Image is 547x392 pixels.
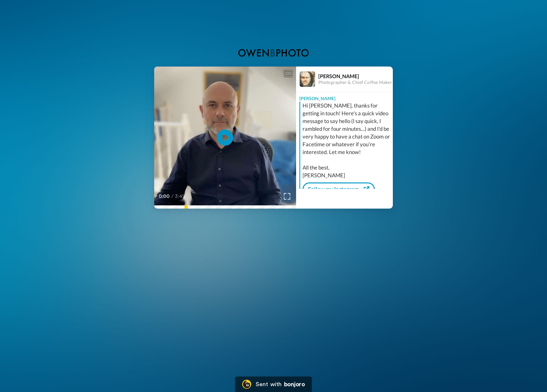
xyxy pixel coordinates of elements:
div: [PERSON_NAME] [318,73,393,79]
div: Hi [PERSON_NAME], thanks for getting in touch! Here's a quick video message to say hello (I say q... [303,102,391,179]
div: [PERSON_NAME] [296,92,393,102]
span: / [171,192,174,200]
a: Follow my Instagram... [303,182,375,196]
img: logo [238,49,309,57]
span: 0:00 [159,192,170,200]
div: CC [284,70,292,77]
div: Photographer & Chief Coffee Maker [318,80,393,85]
img: Profile Image [300,71,315,87]
span: 3:49 [175,192,186,200]
img: Full screen [284,193,290,200]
